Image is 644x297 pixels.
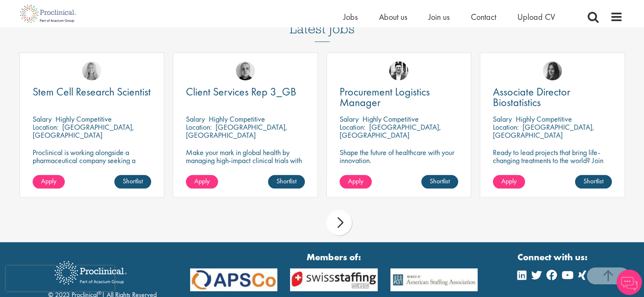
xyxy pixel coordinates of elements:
[186,114,205,124] span: Salary
[33,87,152,97] a: Stem Cell Research Scientist
[348,177,363,185] span: Apply
[340,148,459,164] p: Shape the future of healthcare with your innovation.
[33,122,134,140] p: [GEOGRAPHIC_DATA], [GEOGRAPHIC_DATA]
[543,61,562,80] img: Heidi Hennigan
[493,122,519,132] span: Location:
[186,122,287,140] p: [GEOGRAPHIC_DATA], [GEOGRAPHIC_DATA]
[284,268,384,292] img: APSCo
[362,114,419,124] p: Highly Competitive
[82,61,101,80] img: Shannon Briggs
[384,268,484,292] img: APSCo
[33,122,58,132] span: Location:
[493,84,570,109] span: Associate Director Biostatistics
[493,87,612,108] a: Associate Director Biostatistics
[575,175,612,188] a: Shortlist
[340,84,430,109] span: Procurement Logistics Manager
[33,175,65,188] a: Apply
[516,114,572,124] p: Highly Competitive
[326,210,352,235] div: next
[190,251,478,264] strong: Members of:
[343,11,358,22] a: Jobs
[517,11,555,22] a: Upload CV
[340,122,441,140] p: [GEOGRAPHIC_DATA], [GEOGRAPHIC_DATA]
[493,122,594,140] p: [GEOGRAPHIC_DATA], [GEOGRAPHIC_DATA]
[389,61,408,80] img: Edward Little
[471,11,496,22] a: Contact
[493,148,612,188] p: Ready to lead projects that bring life-changing treatments to the world? Join our client at the f...
[616,270,642,295] img: Chatbot
[493,175,525,188] a: Apply
[428,11,450,22] a: Join us
[501,177,517,185] span: Apply
[340,114,359,124] span: Salary
[340,87,459,108] a: Procurement Logistics Manager
[184,268,284,292] img: APSCo
[186,87,305,97] a: Client Services Rep 3_GB
[33,114,52,124] span: Salary
[517,251,589,264] strong: Connect with us:
[268,175,305,188] a: Shortlist
[421,175,458,188] a: Shortlist
[194,177,210,185] span: Apply
[114,175,151,188] a: Shortlist
[340,175,372,188] a: Apply
[33,148,152,180] p: Proclinical is working alongside a pharmaceutical company seeking a Stem Cell Research Scientist ...
[186,148,305,172] p: Make your mark in global health by managing high-impact clinical trials with a leading CRO.
[186,122,212,132] span: Location:
[6,266,114,291] iframe: reCAPTCHA
[33,84,151,99] span: Stem Cell Research Scientist
[186,84,296,99] span: Client Services Rep 3_GB
[41,177,56,185] span: Apply
[379,11,407,22] a: About us
[55,114,112,124] p: Highly Competitive
[236,61,255,80] img: Harry Budge
[209,114,265,124] p: Highly Competitive
[186,175,218,188] a: Apply
[48,255,133,290] img: Proclinical Recruitment
[340,122,365,132] span: Location:
[493,114,512,124] span: Salary
[98,289,102,296] sup: ®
